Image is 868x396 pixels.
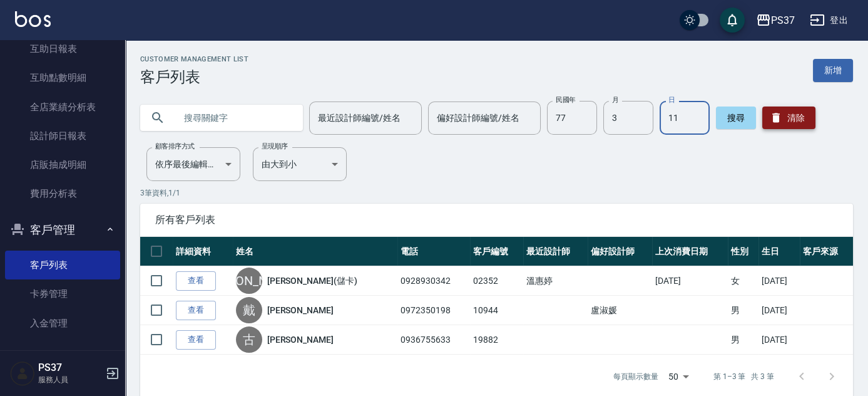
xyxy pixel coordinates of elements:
th: 偏好設計師 [588,237,652,266]
div: 古 [236,326,262,353]
input: 搜尋關鍵字 [175,101,293,135]
div: 依序最後編輯時間 [146,147,240,181]
td: [DATE] [652,266,728,296]
img: Logo [15,11,51,27]
div: 由大到小 [253,147,347,181]
a: [PERSON_NAME] [267,333,334,346]
th: 姓名 [233,237,398,266]
h3: 客戶列表 [140,68,248,86]
td: 0936755633 [397,325,470,355]
a: 全店業績分析表 [5,93,120,122]
th: 客戶來源 [800,237,853,266]
th: 最近設計師 [523,237,588,266]
p: 每頁顯示數量 [613,371,658,382]
h2: Customer Management List [140,55,248,63]
td: 盧淑媛 [588,296,652,325]
td: 女 [728,266,758,296]
th: 電話 [397,237,470,266]
p: 3 筆資料, 1 / 1 [140,187,853,199]
button: save [720,8,745,33]
th: 客戶編號 [470,237,523,266]
button: 商品管理 [5,343,120,375]
label: 民國年 [556,95,575,105]
td: 男 [728,325,758,355]
td: 19882 [470,325,523,355]
a: 費用分析表 [5,179,120,208]
a: 入金管理 [5,309,120,338]
th: 上次消費日期 [652,237,728,266]
div: 50 [663,360,693,393]
p: 第 1–3 筆 共 3 筆 [713,371,774,382]
a: 設計師日報表 [5,122,120,150]
td: 溫惠婷 [523,266,588,296]
a: 查看 [176,301,216,320]
button: 客戶管理 [5,214,120,246]
img: Person [10,361,35,386]
label: 日 [668,95,675,105]
a: 查看 [176,330,216,350]
td: 男 [728,296,758,325]
p: 服務人員 [38,374,102,385]
td: [DATE] [758,296,800,325]
button: 清除 [762,107,815,129]
label: 月 [612,95,618,105]
a: 新增 [813,59,853,82]
button: 搜尋 [716,107,756,129]
a: 互助日報表 [5,34,120,63]
td: [DATE] [758,266,800,296]
div: [PERSON_NAME] [236,268,262,294]
button: PS37 [751,8,800,33]
a: 客戶列表 [5,251,120,279]
button: 登出 [805,9,853,32]
th: 詳細資料 [173,237,233,266]
a: 互助點數明細 [5,63,120,92]
th: 生日 [758,237,800,266]
td: 0972350198 [397,296,470,325]
label: 呈現順序 [262,142,288,151]
a: 查看 [176,271,216,291]
div: PS37 [771,13,795,28]
a: [PERSON_NAME](儲卡) [267,274,357,287]
td: 02352 [470,266,523,296]
span: 所有客戶列表 [155,214,838,226]
td: 0928930342 [397,266,470,296]
label: 顧客排序方式 [155,142,195,151]
a: 店販抽成明細 [5,150,120,179]
td: [DATE] [758,325,800,355]
h5: PS37 [38,362,102,374]
a: [PERSON_NAME] [267,304,334,316]
a: 卡券管理 [5,279,120,308]
div: 戴 [236,297,262,323]
th: 性別 [728,237,758,266]
td: 10944 [470,296,523,325]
